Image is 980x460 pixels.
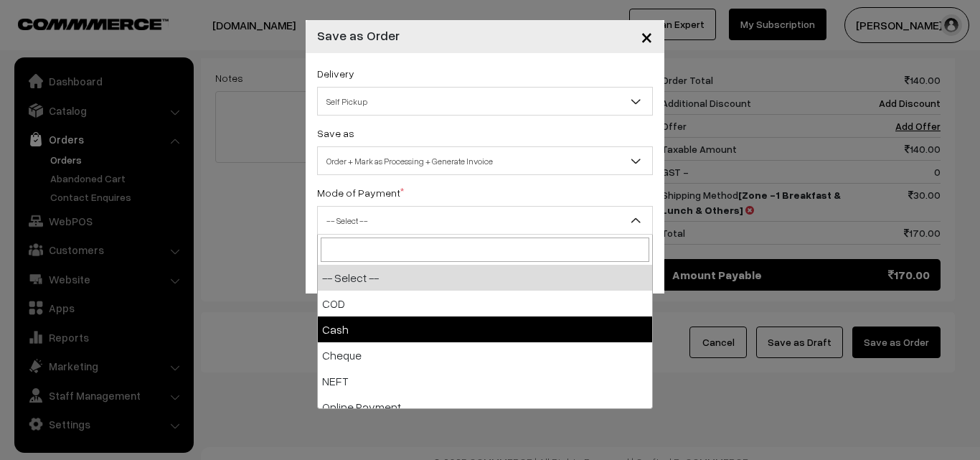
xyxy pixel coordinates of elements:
[317,185,404,200] label: Mode of Payment
[317,26,400,45] h4: Save as Order
[318,342,652,368] li: Cheque
[318,149,652,174] span: Order + Mark as Processing + Generate Invoice
[629,14,664,59] button: Close
[317,146,653,175] span: Order + Mark as Processing + Generate Invoice
[318,291,652,316] li: COD
[317,126,354,141] label: Save as
[317,66,354,81] label: Delivery
[318,265,652,291] li: -- Select --
[317,206,653,235] span: -- Select --
[318,316,652,342] li: Cash
[641,23,653,50] span: ×
[318,89,652,114] span: Self Pickup
[318,368,652,394] li: NEFT
[317,87,653,116] span: Self Pickup
[318,394,652,420] li: Online Payment
[318,208,652,233] span: -- Select --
